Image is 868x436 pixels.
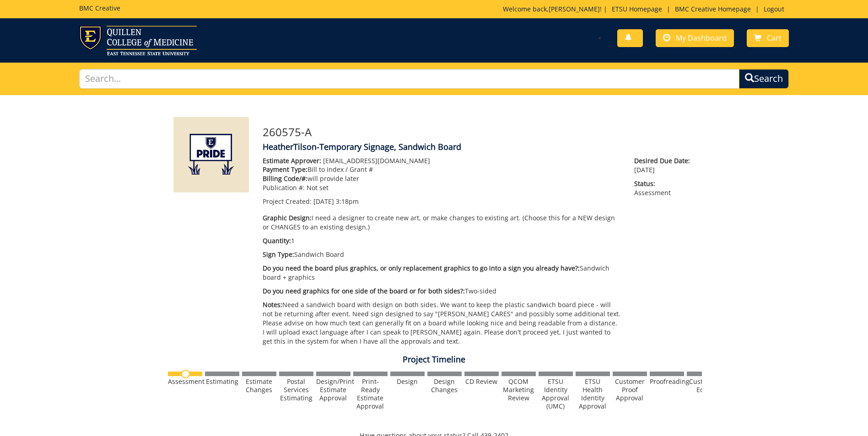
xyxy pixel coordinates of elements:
p: Two-sided [263,287,621,296]
p: I need a designer to create new art, or make changes to existing art. (Choose this for a NEW desi... [263,213,621,232]
span: My Dashboard [676,33,727,43]
button: Search [739,69,789,89]
a: My Dashboard [656,29,734,47]
div: ETSU Health Identity Approval [576,378,610,410]
div: CD Review [464,378,499,386]
div: Print-Ready Estimate Approval [353,378,388,410]
div: Proofreading [650,378,684,386]
span: Cart [767,33,782,43]
p: 1 [263,236,621,245]
span: Quantity: [263,236,291,245]
div: Design [390,378,425,386]
p: will provide later [263,174,621,183]
div: Design/Print Estimate Approval [316,378,350,402]
div: Design Changes [427,378,462,394]
img: Product featured image [173,117,249,192]
span: Desired Due Date: [634,156,695,165]
span: Sign Type: [263,250,294,259]
a: Logout [759,5,789,13]
p: Sandwich board + graphics [263,264,621,282]
p: Welcome back, ! | | | [503,5,789,14]
span: Not set [307,183,329,192]
h5: BMC Creative [79,5,120,11]
span: Notes: [263,300,282,309]
div: Estimating [205,378,239,386]
p: Bill to Index / Grant # [263,165,621,174]
span: Publication #: [263,183,305,192]
div: Customer Edits [687,378,721,394]
p: Sandwich Board [263,250,621,259]
div: Customer Proof Approval [613,378,647,402]
input: Search... [79,69,739,89]
a: ETSU Homepage [607,5,667,13]
p: [EMAIL_ADDRESS][DOMAIN_NAME] [263,156,621,165]
h4: Project Timeline [167,355,702,364]
div: QCOM Marketing Review [501,378,536,402]
h4: HeatherTilson-Temporary Signage, Sandwich Board [263,143,695,152]
a: Cart [747,29,789,47]
h3: 260575-A [263,126,695,138]
span: Billing Code/#: [263,174,307,183]
span: Do you need graphics for one side of the board or for both sides?: [263,287,465,295]
div: Estimate Changes [242,378,276,394]
div: ETSU Identity Approval (UMC) [539,378,573,410]
span: Estimate Approver: [263,156,321,165]
div: Assessment [168,378,202,386]
p: [DATE] [634,156,695,175]
div: Postal Services Estimating [279,378,313,402]
img: no [181,370,190,378]
p: Need a sandwich board with design on both sides. We want to keep the plastic sandwich board piece... [263,300,621,346]
span: Project Created: [263,197,312,206]
span: Payment Type: [263,165,307,174]
p: Assessment [634,179,695,197]
a: BMC Creative Homepage [670,5,755,13]
span: Do you need the board plus graphics, or only replacement graphics to go into a sign you already h... [263,264,580,272]
a: [PERSON_NAME] [549,5,600,13]
span: Status: [634,179,695,188]
span: [DATE] 3:18pm [313,197,359,206]
img: ETSU logo [79,26,197,55]
span: Graphic Design: [263,213,312,222]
